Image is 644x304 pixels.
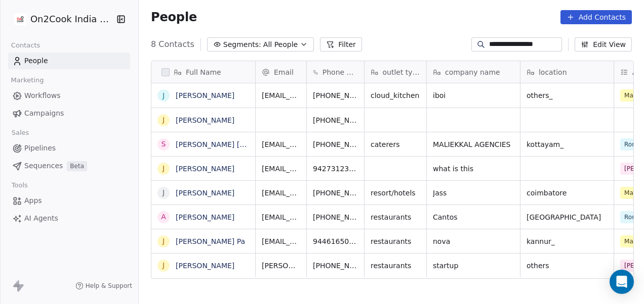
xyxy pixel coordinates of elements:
[313,115,358,125] span: [PHONE_NUMBER]
[262,261,300,271] span: [PERSON_NAME][EMAIL_ADDRESS][DOMAIN_NAME]
[223,39,261,50] span: Segments:
[262,139,300,149] span: [EMAIL_ADDRESS][DOMAIN_NAME]
[313,188,358,198] span: [PHONE_NUMBER]
[313,236,358,246] span: 9446165003
[176,165,234,173] a: [PERSON_NAME]
[371,236,420,246] span: restaurants
[262,164,300,174] span: [EMAIL_ADDRESS][DOMAIN_NAME]
[176,237,245,245] a: [PERSON_NAME] Pa
[163,187,165,198] div: J
[527,188,608,198] span: coimbatore
[8,140,130,157] a: Pipelines
[527,261,608,271] span: others
[8,87,130,104] a: Workflows
[620,211,644,223] span: Ronit
[323,67,358,77] span: Phone Number
[520,61,614,83] div: location
[161,212,166,222] div: A
[163,115,165,125] div: J
[274,67,294,77] span: Email
[620,138,644,150] span: Ronit
[24,195,42,206] span: Apps
[24,161,63,171] span: Sequences
[262,212,300,222] span: [EMAIL_ADDRESS][DOMAIN_NAME]
[445,67,500,77] span: company name
[433,188,514,198] span: Jass
[24,56,48,66] span: People
[12,11,109,28] button: On2Cook India Pvt. Ltd.
[86,282,132,290] span: Help & Support
[262,236,300,246] span: [EMAIL_ADDRESS][DOMAIN_NAME]
[383,67,420,77] span: outlet type
[24,143,56,154] span: Pipelines
[7,38,45,53] span: Contacts
[433,139,514,149] span: MALIEKKAL AGENCIES
[163,163,165,174] div: J
[365,61,426,83] div: outlet type
[176,213,234,221] a: [PERSON_NAME]
[263,39,298,50] span: All People
[176,262,234,270] a: [PERSON_NAME]
[427,61,520,83] div: company name
[162,139,166,149] div: S
[560,10,632,24] button: Add Contacts
[14,13,26,25] img: on2cook%20logo-04%20copy.jpg
[24,213,58,224] span: AI Agents
[610,270,634,294] div: Open Intercom Messenger
[433,212,514,222] span: Cantos
[176,189,234,197] a: [PERSON_NAME]
[67,161,87,171] span: Beta
[527,90,608,100] span: others_
[371,90,420,100] span: cloud_kitchen
[8,210,130,227] a: AI Agents
[262,90,300,100] span: [EMAIL_ADDRESS][DOMAIN_NAME]
[313,261,358,271] span: [PHONE_NUMBER]
[176,140,296,148] a: [PERSON_NAME] [PERSON_NAME]
[433,236,514,246] span: nova
[24,90,61,101] span: Workflows
[527,236,608,246] span: kannur_
[433,90,514,100] span: iboi
[313,212,358,222] span: [PHONE_NUMBER]
[527,212,608,222] span: [GEOGRAPHIC_DATA]
[8,53,130,69] a: People
[163,236,165,246] div: J
[371,139,420,149] span: caterers
[433,164,514,174] span: what is this
[371,261,420,271] span: restaurants
[371,212,420,222] span: restaurants
[320,37,362,52] button: Filter
[7,125,33,140] span: Sales
[7,178,32,193] span: Tools
[8,158,130,174] a: SequencesBeta
[163,260,165,271] div: J
[313,139,358,149] span: [PHONE_NUMBER]
[371,188,420,198] span: resort/hotels
[151,10,197,25] span: People
[307,61,364,83] div: Phone Number
[539,67,567,77] span: location
[24,108,64,119] span: Campaigns
[575,37,632,52] button: Edit View
[176,116,234,124] a: [PERSON_NAME]
[313,90,358,100] span: [PHONE_NUMBER]
[527,139,608,149] span: kottayam_
[176,91,234,99] a: [PERSON_NAME]
[151,61,255,83] div: Full Name
[7,73,48,88] span: Marketing
[151,38,194,50] span: 8 Contacts
[433,261,514,271] span: startup
[262,188,300,198] span: [EMAIL_ADDRESS][DOMAIN_NAME]
[186,67,221,77] span: Full Name
[256,61,306,83] div: Email
[30,13,114,26] span: On2Cook India Pvt. Ltd.
[8,192,130,209] a: Apps
[75,282,132,290] a: Help & Support
[163,90,165,101] div: J
[313,164,358,174] span: 9427312382
[8,105,130,122] a: Campaigns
